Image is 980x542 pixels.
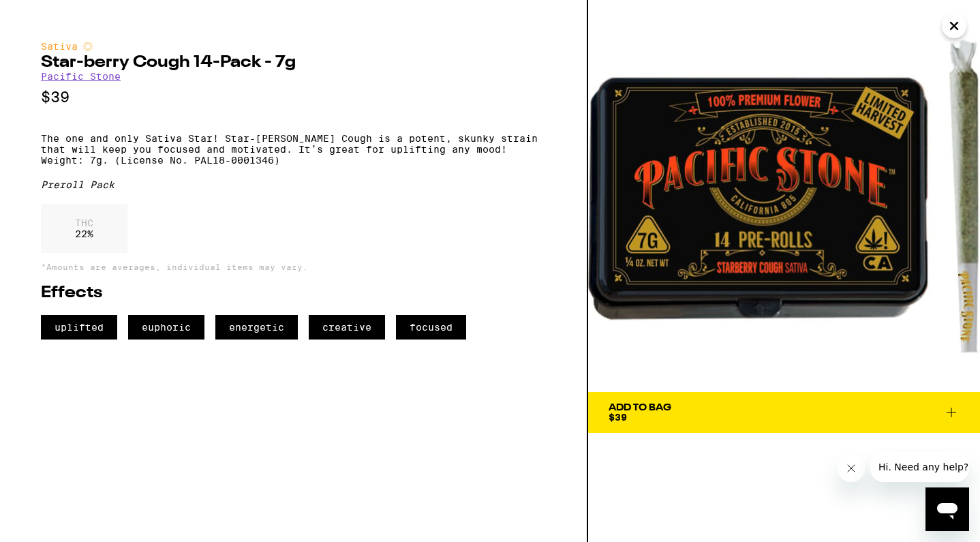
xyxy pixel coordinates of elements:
p: THC [75,217,93,228]
img: sativaColor.svg [82,41,93,52]
span: energetic [215,315,298,340]
span: euphoric [128,315,204,340]
span: focused [396,315,466,340]
p: *Amounts are averages, individual items may vary. [41,262,546,271]
iframe: Button to launch messaging window [925,487,969,531]
div: Preroll Pack [41,179,546,190]
button: Add To Bag$39 [588,392,980,433]
p: $39 [41,89,546,106]
div: 22 % [41,204,127,253]
p: The one and only Sativa Star! Star-[PERSON_NAME] Cough is a potent, skunky strain that will keep ... [41,133,546,166]
span: creative [309,315,385,340]
iframe: Close message [838,455,865,482]
span: uplifted [41,315,117,340]
div: Sativa [41,41,546,52]
iframe: Message from company [870,452,969,482]
a: Pacific Stone [41,71,121,82]
button: Close [942,14,966,38]
h2: Effects [41,285,546,301]
div: Add To Bag [609,403,671,412]
span: $39 [609,412,627,423]
h2: Star-berry Cough 14-Pack - 7g [41,55,546,71]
